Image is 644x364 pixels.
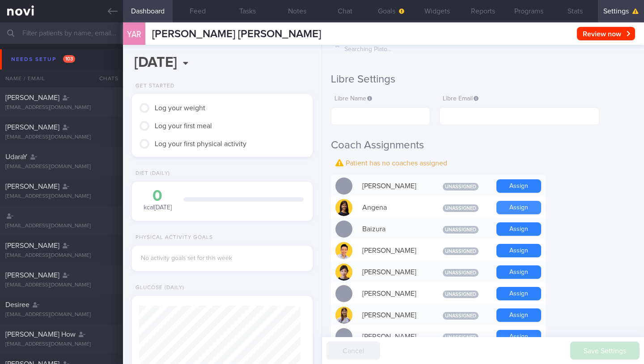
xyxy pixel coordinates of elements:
h2: Coach Assignments [331,139,635,152]
span: Unassigned [443,204,479,212]
button: Assign [496,179,541,193]
div: [EMAIL_ADDRESS][DOMAIN_NAME] [5,282,118,289]
div: [EMAIL_ADDRESS][DOMAIN_NAME] [5,134,118,141]
div: [PERSON_NAME] [358,263,429,281]
div: Get Started [132,83,174,90]
span: [PERSON_NAME] [5,272,59,279]
button: Assign [496,222,541,236]
span: Unassigned [443,334,479,341]
div: [PERSON_NAME] [358,285,429,303]
span: [PERSON_NAME] [5,183,59,190]
div: [EMAIL_ADDRESS][DOMAIN_NAME] [5,312,118,318]
div: Chats [87,69,123,87]
button: Assign [496,287,541,300]
button: Assign [496,330,541,343]
div: Glucose (Daily) [132,285,184,291]
div: No activity goals set for this week [141,255,304,263]
div: [EMAIL_ADDRESS][DOMAIN_NAME] [5,223,118,230]
div: Needs setup [9,53,77,65]
div: [PERSON_NAME] [358,177,429,195]
span: Unassigned [443,247,479,255]
span: [PERSON_NAME] [PERSON_NAME] [152,29,321,39]
span: Libre Email [443,95,479,102]
div: Physical Activity Goals [132,234,213,241]
span: Desiree [5,301,30,308]
div: Diet (Daily) [132,170,170,177]
div: kcal [DATE] [141,188,174,212]
span: Unassigned [443,183,479,191]
span: Unassigned [443,269,479,277]
div: [EMAIL_ADDRESS][DOMAIN_NAME] [5,341,118,348]
button: Assign [496,201,541,214]
span: 103 [63,55,75,63]
h2: Libre Settings [331,73,635,86]
span: Libre Name [335,95,372,102]
span: [PERSON_NAME] [5,94,59,101]
span: Unassigned [443,312,479,320]
div: [EMAIL_ADDRESS][DOMAIN_NAME] [5,252,118,259]
span: UdaraY [5,153,27,160]
div: [EMAIL_ADDRESS][DOMAIN_NAME] [5,193,118,200]
div: YAR [121,17,148,52]
span: Unassigned [443,290,479,298]
div: Searching Plato... [331,40,419,59]
button: Review now [577,27,635,40]
div: [PERSON_NAME] [358,328,429,346]
div: [PERSON_NAME] [358,242,429,260]
button: Assign [496,265,541,279]
div: Baizura [358,220,429,238]
span: [PERSON_NAME] How [5,331,76,338]
div: 0 [141,188,174,204]
button: Assign [496,244,541,257]
span: Unassigned [443,226,479,234]
div: [EMAIL_ADDRESS][DOMAIN_NAME] [5,104,118,111]
div: Patient has no coaches assigned [331,156,635,170]
button: Assign [496,308,541,322]
div: [PERSON_NAME] [358,306,429,324]
div: [EMAIL_ADDRESS][DOMAIN_NAME] [5,164,118,170]
span: [PERSON_NAME] [5,124,59,131]
span: [PERSON_NAME] [5,242,59,249]
div: Angena [358,199,429,217]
